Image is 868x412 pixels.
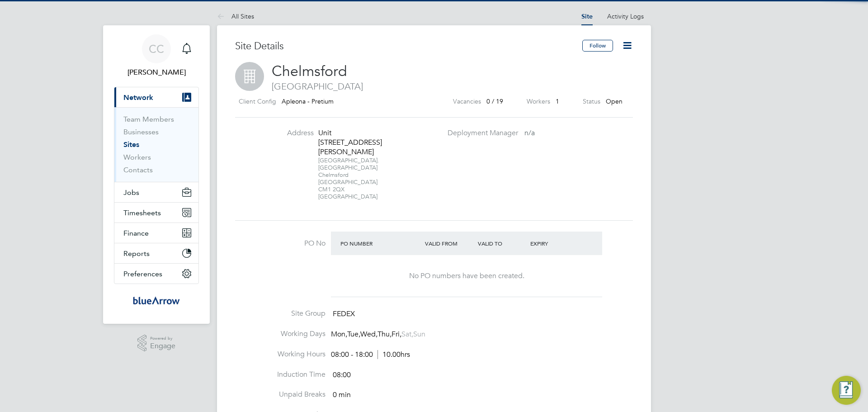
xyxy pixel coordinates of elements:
span: 1 [556,97,559,105]
button: Network [114,87,198,107]
a: Contacts [123,166,153,174]
a: Powered byEngage [137,335,176,352]
span: 10.00hrs [377,350,410,359]
span: Wed, [360,330,377,339]
a: Activity Logs [607,12,644,20]
button: Jobs [114,182,198,202]
span: Finance [123,229,149,237]
button: Timesheets [114,203,198,223]
label: Unpaid Breaks [235,390,325,399]
a: Site [581,13,593,20]
label: Workers [527,96,550,107]
button: Reports [114,243,198,263]
h3: Site Details [235,40,582,53]
div: 08:00 - 18:00 [331,350,410,360]
label: Vacancies [453,96,481,107]
span: Open [606,97,623,105]
span: Powered by [150,335,175,342]
span: Reports [123,249,150,258]
span: Tue, [347,330,360,339]
label: Client Config [239,96,276,107]
label: Induction Time [235,370,325,379]
span: FEDEX [333,309,355,318]
span: Chelmsford [272,62,347,80]
span: Thu, [377,330,392,339]
div: Valid From [423,235,476,251]
a: Workers [123,153,151,161]
div: Unit [STREET_ADDRESS][PERSON_NAME] [318,128,375,156]
span: Sat, [401,330,413,339]
span: Jobs [123,188,139,197]
span: Clare Cramond [114,67,199,78]
span: Fri, [392,330,401,339]
div: Network [114,107,198,182]
nav: Main navigation [103,25,210,324]
img: bluearrow-logo-retina.png [133,293,180,308]
a: Team Members [123,115,174,123]
a: Go to home page [114,293,199,308]
span: Preferences [123,270,162,278]
span: CC [149,43,164,55]
label: Deployment Manager [442,128,518,138]
button: Follow [582,40,613,52]
label: Working Hours [235,350,325,359]
label: Working Days [235,329,325,339]
label: Address [264,128,314,138]
a: All Sites [217,12,254,20]
a: Sites [123,140,139,149]
a: Businesses [123,128,159,136]
div: Expiry [528,235,581,251]
a: CC[PERSON_NAME] [114,34,199,78]
span: Mon, [331,330,347,339]
label: Status [583,96,600,107]
label: PO No [235,239,325,248]
span: n/a [524,128,535,137]
div: [GEOGRAPHIC_DATA]. [GEOGRAPHIC_DATA] Chelmsford [GEOGRAPHIC_DATA] CM1 2QX [GEOGRAPHIC_DATA] [318,157,375,200]
span: Network [123,93,153,102]
span: 08:00 [333,370,351,379]
span: 0 / 19 [486,97,503,105]
span: [GEOGRAPHIC_DATA] [235,81,633,92]
span: Apleona - Pretium [282,97,334,105]
span: Timesheets [123,208,161,217]
label: Site Group [235,309,325,318]
button: Finance [114,223,198,243]
div: Valid To [476,235,528,251]
div: No PO numbers have been created. [340,271,593,281]
button: Preferences [114,264,198,284]
button: Engage Resource Center [832,376,861,405]
span: 0 min [333,391,351,400]
span: Sun [413,330,425,339]
span: Engage [150,342,175,350]
div: PO Number [338,235,423,251]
